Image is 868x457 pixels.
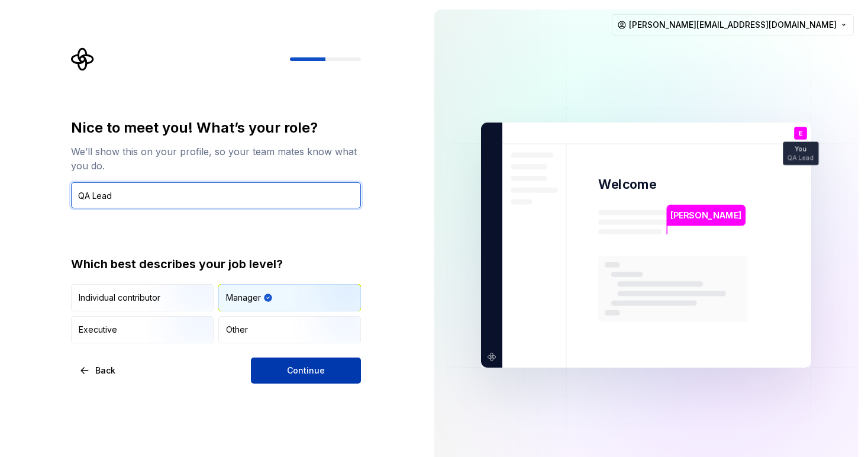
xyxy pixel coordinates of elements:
input: Job title [71,182,361,208]
div: Manager [226,292,261,304]
span: [PERSON_NAME][EMAIL_ADDRESS][DOMAIN_NAME] [629,19,837,31]
div: Which best describes your job level? [71,256,361,272]
span: Back [95,365,115,376]
div: Other [226,324,248,336]
div: Executive [79,324,117,336]
svg: Supernova Logo [71,47,95,71]
span: Continue [287,365,325,376]
p: You [795,146,806,153]
p: [PERSON_NAME] [671,209,742,222]
p: QA Lead [787,155,814,161]
button: Back [71,358,125,384]
div: Nice to meet you! What’s your role? [71,118,361,137]
button: Continue [251,358,361,384]
div: Individual contributor [79,292,160,304]
p: E [799,130,802,137]
div: We’ll show this on your profile, so your team mates know what you do. [71,144,361,173]
p: Welcome [598,176,656,193]
button: [PERSON_NAME][EMAIL_ADDRESS][DOMAIN_NAME] [612,14,854,36]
